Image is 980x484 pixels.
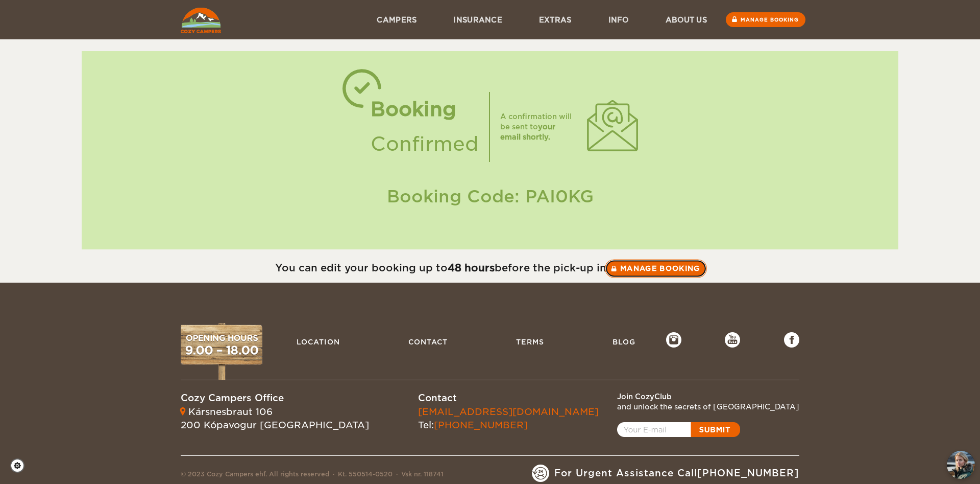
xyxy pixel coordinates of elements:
div: Contact [418,391,599,405]
img: Freyja at Cozy Campers [947,451,975,479]
a: Contact [403,332,453,352]
a: [PHONE_NUMBER] [697,468,799,478]
div: Tel: [418,405,599,431]
img: Cozy Campers [181,8,221,33]
a: Location [291,332,345,352]
div: Booking [371,92,479,127]
div: and unlock the secrets of [GEOGRAPHIC_DATA] [617,402,799,412]
a: Open popup [617,422,740,437]
a: Manage booking [605,259,707,278]
div: Confirmed [371,127,479,162]
div: Kársnesbraut 106 200 Kópavogur [GEOGRAPHIC_DATA] [181,405,369,431]
a: Cookie settings [10,458,31,473]
a: Manage booking [726,12,805,27]
strong: 48 hours [448,262,495,274]
a: Terms [511,332,549,352]
div: Booking Code: PAI0KG [92,185,888,209]
a: Blog [607,332,641,352]
div: Join CozyClub [617,391,799,402]
div: A confirmation will be sent to [500,111,577,142]
a: [EMAIL_ADDRESS][DOMAIN_NAME] [418,406,599,417]
button: chat-button [947,451,975,479]
a: [PHONE_NUMBER] [434,420,528,430]
div: © 2023 Cozy Campers ehf. All rights reserved Kt. 550514-0520 Vsk nr. 118741 [181,470,444,482]
span: For Urgent Assistance Call [554,467,799,480]
div: Cozy Campers Office [181,391,369,405]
